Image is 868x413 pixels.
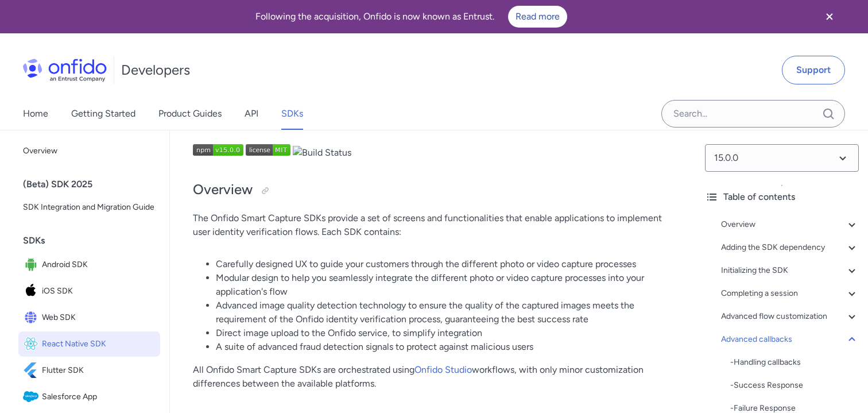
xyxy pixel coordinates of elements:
[14,6,808,28] div: Following the acquisition, Onfido is now known as Entrust.
[246,144,290,156] img: NPM
[782,56,845,84] a: Support
[193,180,673,200] h2: Overview
[216,340,673,354] li: A suite of advanced fraud detection signals to protect against malicious users
[42,283,156,299] span: iOS SDK
[705,190,859,204] div: Table of contents
[23,144,156,158] span: Overview
[18,331,160,357] a: IconReact Native SDKReact Native SDK
[42,336,156,352] span: React Native SDK
[216,299,673,326] li: Advanced image quality detection technology to ensure the quality of the captured images meets th...
[293,146,351,160] img: Build Status
[18,196,160,219] a: SDK Integration and Migration Guide
[193,363,673,391] p: All Onfido Smart Capture SDKs are orchestrated using workflows, with only minor customization dif...
[661,100,845,128] input: Onfido search input field
[721,241,859,254] a: Adding the SDK dependency
[23,389,42,405] img: IconSalesforce App
[721,218,859,231] a: Overview
[23,59,107,82] img: Onfido Logo
[730,379,859,392] a: -Success Response
[216,257,673,271] li: Carefully designed UX to guide your customers through the different photo or video capture processes
[18,384,160,410] a: IconSalesforce AppSalesforce App
[730,356,859,369] a: -Handling callbacks
[193,211,673,239] p: The Onfido Smart Capture SDKs provide a set of screens and functionalities that enable applicatio...
[23,200,156,214] span: SDK Integration and Migration Guide
[281,98,303,130] a: SDKs
[42,310,156,326] span: Web SDK
[414,364,472,375] a: Onfido Studio
[808,2,851,31] button: Close banner
[721,310,859,323] a: Advanced flow customization
[23,362,42,379] img: IconFlutter SDK
[158,98,222,130] a: Product Guides
[18,358,160,383] a: IconFlutter SDKFlutter SDK
[23,173,165,196] div: (Beta) SDK 2025
[42,389,156,405] span: Salesforce App
[245,98,258,130] a: API
[42,257,156,273] span: Android SDK
[18,140,160,163] a: Overview
[23,310,42,326] img: IconWeb SDK
[721,264,859,277] a: Initializing the SDK
[23,257,42,273] img: IconAndroid SDK
[121,61,190,79] h1: Developers
[721,287,859,300] a: Completing a session
[23,98,48,130] a: Home
[23,283,42,299] img: IconiOS SDK
[42,362,156,379] span: Flutter SDK
[823,10,836,24] svg: Close banner
[23,336,42,352] img: IconReact Native SDK
[18,279,160,304] a: IconiOS SDKiOS SDK
[508,6,567,28] a: Read more
[730,356,859,369] div: - Handling callbacks
[216,271,673,299] li: Modular design to help you seamlessly integrate the different photo or video capture processes in...
[216,326,673,340] li: Direct image upload to the Onfido service, to simplify integration
[18,305,160,330] a: IconWeb SDKWeb SDK
[193,144,243,156] img: npm
[18,252,160,277] a: IconAndroid SDKAndroid SDK
[23,229,165,252] div: SDKs
[730,379,859,392] div: - Success Response
[71,98,135,130] a: Getting Started
[721,333,859,346] a: Advanced callbacks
